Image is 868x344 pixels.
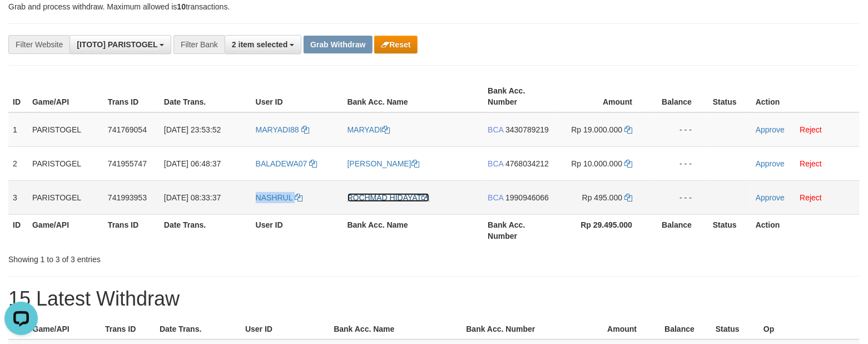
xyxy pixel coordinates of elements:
th: Amount [568,319,653,340]
p: Grab and process withdraw. Maximum allowed is transactions. [8,1,860,12]
th: Bank Acc. Name [343,214,484,246]
td: - - - [649,180,708,214]
th: ID [8,81,28,112]
a: Copy 19000000 to clipboard [624,125,632,134]
th: Date Trans. [155,319,241,340]
th: Action [751,81,860,112]
div: Filter Website [8,35,70,54]
a: MARYADI [348,125,390,134]
th: Bank Acc. Number [483,214,559,246]
a: ROCHMAD HIDAYAT [348,193,430,202]
th: Bank Acc. Number [483,81,559,112]
span: Copy 3430789219 to clipboard [505,125,549,134]
td: - - - [649,112,708,147]
th: Balance [653,319,711,340]
th: Bank Acc. Name [329,319,462,340]
td: 3 [8,180,28,214]
button: Grab Withdraw [304,36,372,53]
th: Op [759,319,860,340]
div: Showing 1 to 3 of 3 entries [8,249,353,265]
a: BALADEWA07 [256,159,318,168]
th: Bank Acc. Number [462,319,569,340]
th: Game/API [28,214,103,246]
span: BCA [488,193,503,202]
th: Status [711,319,759,340]
button: Open LiveChat chat widget [4,4,38,38]
th: User ID [251,214,343,246]
span: [ITOTO] PARISTOGEL [77,40,157,49]
span: 2 item selected [232,40,287,49]
button: Reset [374,36,417,53]
td: - - - [649,146,708,180]
a: Reject [800,159,822,168]
a: Reject [800,125,822,134]
span: [DATE] 23:53:52 [164,125,221,134]
span: BCA [488,159,503,168]
h1: 15 Latest Withdraw [8,288,860,310]
th: Balance [649,81,708,112]
th: User ID [251,81,343,112]
span: Copy 1990946066 to clipboard [505,193,549,202]
button: 2 item selected [225,35,301,54]
a: Approve [756,193,785,202]
a: Approve [756,125,785,134]
span: 741769054 [108,125,147,134]
span: BCA [488,125,503,134]
a: Reject [800,193,822,202]
button: [ITOTO] PARISTOGEL [70,35,171,54]
span: 741993953 [108,193,147,202]
td: PARISTOGEL [28,112,103,147]
span: MARYADI88 [256,125,299,134]
span: Rp 10.000.000 [571,159,622,168]
span: NASHRUL [256,193,292,202]
span: [DATE] 08:33:37 [164,193,221,202]
th: Bank Acc. Name [343,81,484,112]
th: Trans ID [101,319,155,340]
td: PARISTOGEL [28,180,103,214]
th: Balance [649,214,708,246]
span: 741955747 [108,159,147,168]
th: Action [751,214,860,246]
td: 2 [8,146,28,180]
span: [DATE] 06:48:37 [164,159,221,168]
a: [PERSON_NAME] [348,159,419,168]
th: Amount [559,81,649,112]
td: 1 [8,112,28,147]
th: Rp 29.495.000 [559,214,649,246]
th: Trans ID [103,214,160,246]
th: Trans ID [103,81,160,112]
th: Date Trans. [160,81,251,112]
a: Copy 495000 to clipboard [624,193,632,202]
a: NASHRUL [256,193,302,202]
span: BALADEWA07 [256,159,307,168]
a: Copy 10000000 to clipboard [624,159,632,168]
a: MARYADI88 [256,125,309,134]
span: Rp 495.000 [582,193,622,202]
div: Filter Bank [173,35,225,54]
td: PARISTOGEL [28,146,103,180]
th: ID [8,214,28,246]
a: Approve [756,159,785,168]
th: Status [708,214,751,246]
span: Rp 19.000.000 [571,125,622,134]
span: Copy 4768034212 to clipboard [505,159,549,168]
strong: 10 [177,2,186,11]
th: Date Trans. [160,214,251,246]
th: User ID [241,319,329,340]
th: Game/API [28,81,103,112]
th: Status [708,81,751,112]
th: Game/API [28,319,101,340]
